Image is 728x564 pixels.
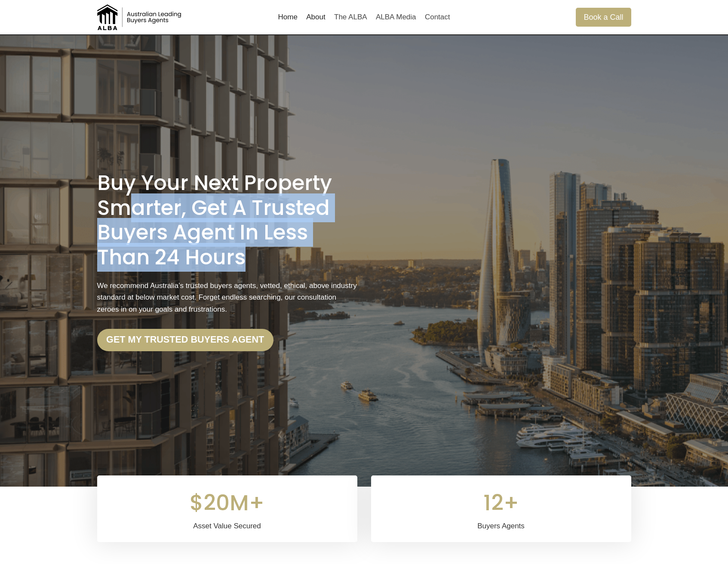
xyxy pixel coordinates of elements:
[108,486,347,520] div: $20M+
[330,7,372,28] a: The ALBA
[381,486,621,520] div: 12+
[273,7,454,28] nav: Primary Navigation
[106,334,264,345] strong: Get my trusted Buyers Agent
[381,520,621,532] div: Buyers Agents
[108,520,347,532] div: Asset Value Secured
[97,171,357,270] h1: Buy Your Next Property Smarter, Get a Trusted Buyers Agent in less than 24 Hours
[97,329,273,351] a: Get my trusted Buyers Agent
[97,4,183,30] img: Australian Leading Buyers Agents
[97,280,357,315] p: We recommend Australia’s trusted buyers agents, vetted, ethical, above industry standard at below...
[576,8,631,26] a: Book a Call
[372,7,421,28] a: ALBA Media
[273,7,302,28] a: Home
[421,7,455,28] a: Contact
[302,7,330,28] a: About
